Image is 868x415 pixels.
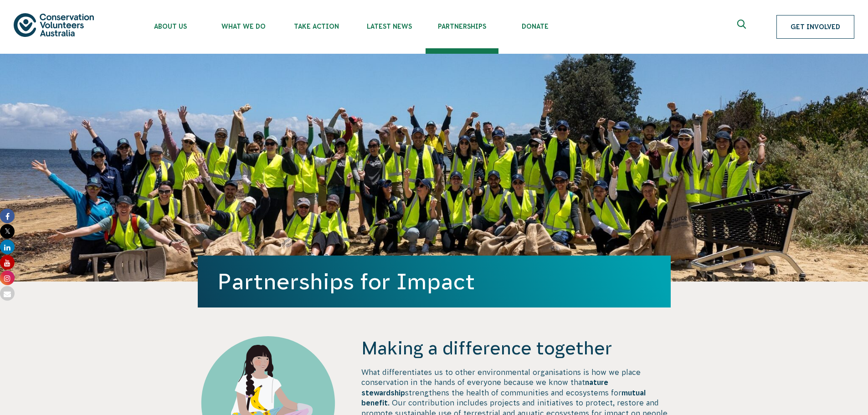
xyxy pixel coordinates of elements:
h4: Making a difference together [361,336,670,360]
span: What We Do [207,23,280,30]
span: Latest News [353,23,426,30]
span: About Us [134,23,207,30]
h1: Partnerships for Impact [218,269,651,294]
button: Expand search box Close search box [732,16,754,38]
strong: nature stewardship [361,378,608,396]
img: logo.svg [14,13,94,36]
span: Expand search box [737,20,749,34]
span: Donate [498,23,571,30]
span: Take Action [280,23,353,30]
a: Get Involved [776,15,854,39]
span: Partnerships [426,23,498,30]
